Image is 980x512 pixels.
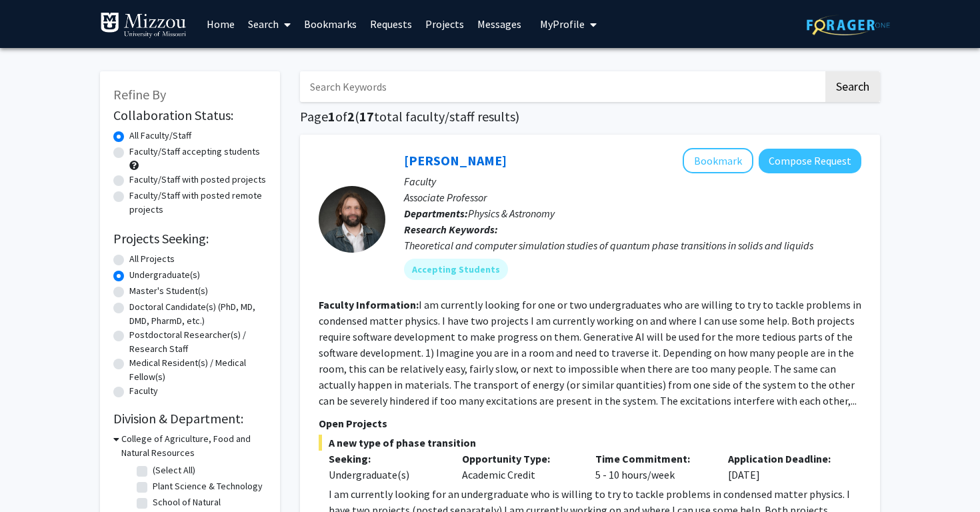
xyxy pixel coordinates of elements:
[359,108,374,125] span: 17
[319,415,861,431] p: Open Projects
[718,451,851,483] div: [DATE]
[129,384,158,398] label: Faculty
[319,435,861,451] span: A new type of phase transition
[121,432,267,460] h3: College of Agriculture, Food and Natural Resources
[404,223,498,236] b: Research Keywords:
[319,298,861,407] fg-read-more: I am currently looking for one or two undergraduates who are willing to try to tackle problems in...
[404,189,861,205] p: Associate Professor
[759,149,861,173] button: Compose Request to Wouter Montfrooij
[329,451,442,467] p: Seeking:
[329,467,442,483] div: Undergraduate(s)
[585,451,719,483] div: 5 - 10 hours/week
[129,145,260,159] label: Faculty/Staff accepting students
[300,71,823,102] input: Search Keywords
[419,1,471,47] a: Projects
[404,237,861,253] div: Theoretical and computer simulation studies of quantum phase transitions in solids and liquids
[462,451,575,467] p: Opportunity Type:
[404,207,468,220] b: Departments:
[595,451,709,467] p: Time Commitment:
[363,1,419,47] a: Requests
[100,12,187,39] img: University of Missouri Logo
[129,300,267,328] label: Doctoral Candidate(s) (PhD, MD, DMD, PharmD, etc.)
[241,1,297,47] a: Search
[328,108,335,125] span: 1
[129,356,267,384] label: Medical Resident(s) / Medical Fellow(s)
[347,108,355,125] span: 2
[404,259,508,280] mat-chip: Accepting Students
[129,189,267,217] label: Faculty/Staff with posted remote projects
[404,152,507,169] a: [PERSON_NAME]
[728,451,841,467] p: Application Deadline:
[129,284,208,298] label: Master's Student(s)
[468,207,555,220] span: Physics & Astronomy
[153,479,263,493] label: Plant Science & Technology
[319,298,419,311] b: Faculty Information:
[129,173,266,187] label: Faculty/Staff with posted projects
[129,268,200,282] label: Undergraduate(s)
[452,451,585,483] div: Academic Credit
[113,86,166,103] span: Refine By
[10,452,57,502] iframe: Chat
[129,252,175,266] label: All Projects
[113,411,267,427] h2: Division & Department:
[200,1,241,47] a: Home
[129,129,191,143] label: All Faculty/Staff
[404,173,861,189] p: Faculty
[683,148,753,173] button: Add Wouter Montfrooij to Bookmarks
[129,328,267,356] label: Postdoctoral Researcher(s) / Research Staff
[471,1,528,47] a: Messages
[153,463,195,477] label: (Select All)
[807,15,890,35] img: ForagerOne Logo
[540,17,585,31] span: My Profile
[113,231,267,247] h2: Projects Seeking:
[825,71,880,102] button: Search
[297,1,363,47] a: Bookmarks
[300,109,880,125] h1: Page of ( total faculty/staff results)
[113,107,267,123] h2: Collaboration Status:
